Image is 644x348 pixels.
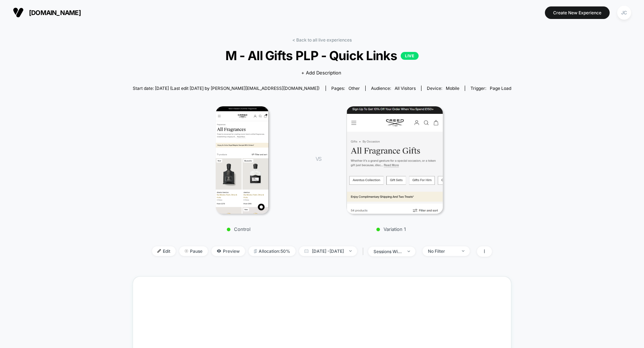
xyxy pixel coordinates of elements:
[470,86,511,91] div: Trigger:
[615,5,633,20] button: JC
[401,52,419,60] p: LIVE
[395,86,416,91] span: All Visitors
[617,6,631,20] div: JC
[446,86,459,91] span: mobile
[331,86,360,91] div: Pages:
[152,48,493,63] span: M - All Gifts PLP - Quick Links
[299,246,357,256] span: [DATE] - [DATE]
[348,86,360,91] span: other
[185,249,188,253] img: end
[179,246,208,256] span: Pause
[328,226,454,232] p: Variation 1
[490,86,511,91] span: Page Load
[216,106,268,214] img: Control main
[254,249,257,253] img: rebalance
[316,156,321,162] span: VS
[304,249,308,253] img: calendar
[428,248,457,254] div: No Filter
[157,249,161,253] img: edit
[176,226,301,232] p: Control
[211,246,245,256] span: Preview
[371,86,416,91] div: Audience:
[29,9,81,16] span: [DOMAIN_NAME]
[13,7,24,18] img: Visually logo
[11,7,83,18] button: [DOMAIN_NAME]
[152,246,176,256] span: Edit
[346,106,443,214] img: Variation 1 main
[292,37,352,43] a: < Back to all live experiences
[361,246,368,257] span: |
[374,249,402,254] div: sessions with impression
[545,6,610,19] button: Create New Experience
[462,250,464,252] img: end
[421,86,465,91] span: Device:
[408,251,410,252] img: end
[349,250,352,252] img: end
[301,69,341,77] span: + Add Description
[249,246,296,256] span: Allocation: 50%
[133,86,319,91] span: Start date: [DATE] (Last edit [DATE] by [PERSON_NAME][EMAIL_ADDRESS][DOMAIN_NAME])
